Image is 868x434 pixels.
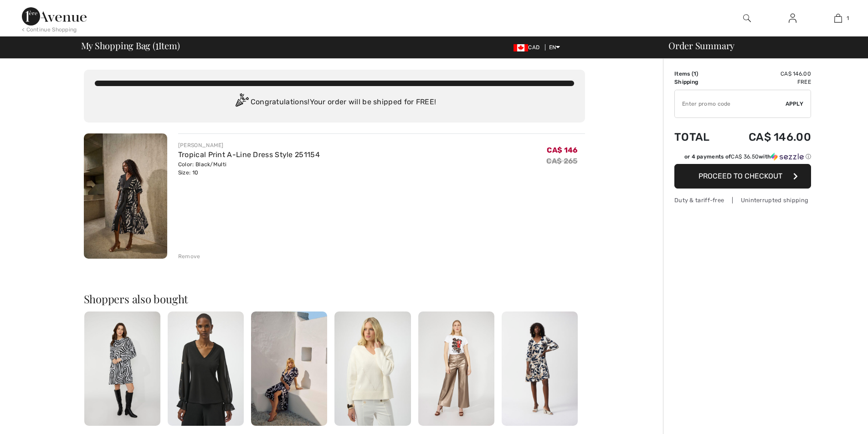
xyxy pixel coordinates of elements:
[674,78,724,86] td: Shipping
[724,122,811,153] td: CA$ 146.00
[95,93,574,112] div: Congratulations! Your order will be shipped for FREE!
[251,311,327,426] img: Floral V-Neck Midi Dress Style 251014
[84,293,585,304] h2: Shoppers also bought
[22,7,87,26] img: 1ère Avenue
[547,146,577,154] span: CA$ 146
[789,13,796,24] img: My Info
[168,311,244,426] img: Chic V-Neck Pullover Style 254093
[178,160,320,177] div: Color: Black/Multi Size: 10
[771,153,804,161] img: Sezzle
[674,164,811,189] button: Proceed to Checkout
[546,157,577,165] s: CA$ 265
[834,13,842,24] img: My Bag
[514,44,543,51] span: CAD
[155,39,159,51] span: 1
[724,70,811,78] td: CA$ 146.00
[502,311,578,426] img: Floral V-Neck Mini Dress Style 251003
[847,14,849,22] span: 1
[674,196,811,204] div: Duty & tariff-free | Uninterrupted shipping
[724,78,811,86] td: Free
[786,100,804,108] span: Apply
[549,44,560,51] span: EN
[816,13,860,24] a: 1
[514,44,528,51] img: Canadian Dollar
[84,133,167,259] img: Tropical Print A-Line Dress Style 251154
[178,141,320,149] div: [PERSON_NAME]
[418,311,494,426] img: Metallic High-Waisted Trousers Style 253875
[81,41,180,50] span: My Shopping Bag ( Item)
[693,71,696,77] span: 1
[675,90,786,117] input: Promo code
[743,13,751,24] img: search the website
[178,252,200,260] div: Remove
[674,122,724,153] td: Total
[178,150,320,159] a: Tropical Print A-Line Dress Style 251154
[674,70,724,78] td: Items ( )
[232,93,251,112] img: Congratulation2.svg
[731,153,759,160] span: CA$ 36.50
[334,311,411,426] img: V-Neck Chic Pullover Style 254949
[22,26,77,34] div: < Continue Shopping
[674,153,811,164] div: or 4 payments ofCA$ 36.50withSezzle Click to learn more about Sezzle
[781,13,804,24] a: Sign In
[84,311,160,426] img: Mini A-line Cowl-neck Dress Style 34021
[657,41,863,50] div: Order Summary
[684,153,811,161] div: or 4 payments of with
[699,172,782,180] span: Proceed to Checkout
